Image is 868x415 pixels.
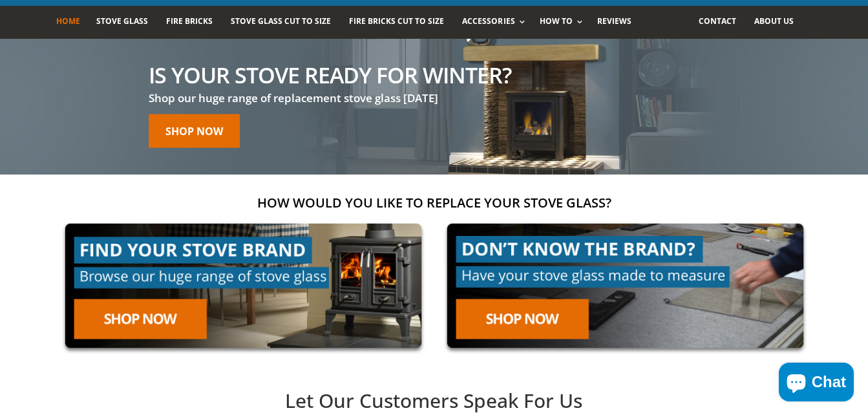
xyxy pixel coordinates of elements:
a: Shop now [149,114,240,147]
a: Reviews [597,6,641,39]
a: About us [754,6,803,39]
h2: Let Our Customers Speak For Us [87,388,781,414]
a: Accessories [462,6,531,39]
span: Reviews [597,16,631,27]
a: How To [540,6,589,39]
a: Contact [699,6,746,39]
a: Stove Glass [96,6,158,39]
h2: How would you like to replace your stove glass? [56,194,812,211]
h2: Is your stove ready for winter? [149,63,511,85]
span: Stove Glass Cut To Size [231,16,331,27]
a: Fire Bricks Cut To Size [349,6,454,39]
span: Fire Bricks Cut To Size [349,16,444,27]
span: Accessories [462,16,514,27]
a: Fire Bricks [166,6,222,39]
span: About us [754,16,794,27]
img: find-your-brand-cta_9b334d5d-5c94-48ed-825f-d7972bbdebd0.jpg [56,215,430,357]
a: Home [56,6,90,39]
span: Stove Glass [96,16,148,27]
inbox-online-store-chat: Shopify online store chat [775,363,858,405]
span: Contact [699,16,736,27]
a: Stove Glass Cut To Size [231,6,341,39]
span: Home [56,16,80,27]
img: made-to-measure-cta_2cd95ceb-d519-4648-b0cf-d2d338fdf11f.jpg [438,215,812,357]
span: Fire Bricks [166,16,213,27]
span: How To [540,16,573,27]
h3: Shop our huge range of replacement stove glass [DATE] [149,90,511,105]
